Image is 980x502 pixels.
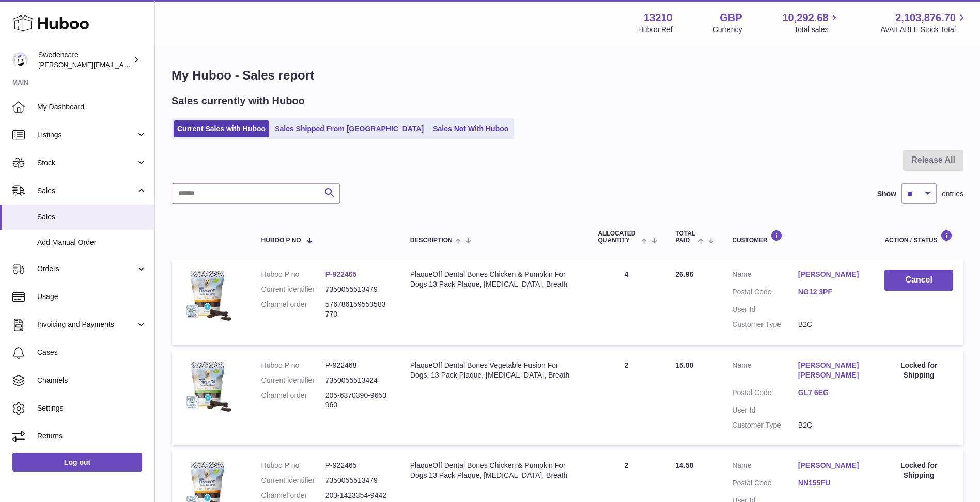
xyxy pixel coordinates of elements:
span: 10,292.68 [782,11,828,25]
a: Sales Not With Huboo [429,120,512,137]
a: 10,292.68 Total sales [782,11,840,35]
dt: Postal Code [732,388,798,400]
span: Total sales [794,25,840,35]
div: Huboo Ref [638,25,673,35]
dt: Current identifier [261,285,325,294]
dt: Current identifier [261,476,325,485]
dt: Channel order [261,300,325,319]
a: NG12 3PF [798,287,864,297]
dt: Customer Type [732,320,798,330]
span: My Dashboard [37,102,147,112]
dd: B2C [798,420,864,430]
dt: Postal Code [732,287,798,300]
span: 2,103,876.70 [895,11,956,25]
span: Listings [37,130,136,140]
button: Cancel [884,270,953,291]
dd: 205-6370390-9653960 [325,390,390,410]
dd: P-922468 [325,360,390,370]
div: PlaqueOff Dental Bones Vegetable Fusion For Dogs, 13 Pack Plaque, [MEDICAL_DATA], Breath [410,360,578,380]
a: GL7 6EG [798,388,864,398]
div: Action / Status [884,230,953,244]
span: Invoicing and Payments [37,320,136,330]
dd: 7350055513479 [325,476,390,485]
td: 4 [587,259,665,345]
dt: Postal Code [732,478,798,491]
div: Swedencare [38,50,131,70]
dt: Customer Type [732,420,798,430]
dt: Huboo P no [261,270,325,279]
span: [PERSON_NAME][EMAIL_ADDRESS][PERSON_NAME][DOMAIN_NAME] [38,60,262,69]
dt: Name [732,461,798,473]
dt: Current identifier [261,375,325,385]
dt: User Id [732,405,798,415]
span: Returns [37,431,147,441]
img: $_57.JPG [182,270,234,321]
dt: Name [732,270,798,282]
dt: Channel order [261,390,325,410]
dd: B2C [798,320,864,330]
a: Current Sales with Huboo [174,120,269,137]
a: Sales Shipped From [GEOGRAPHIC_DATA] [271,120,427,137]
h1: My Huboo - Sales report [172,67,963,84]
span: Sales [37,186,136,196]
span: Total paid [675,230,695,244]
a: [PERSON_NAME] [PERSON_NAME] [798,360,864,380]
span: Add Manual Order [37,238,147,247]
dd: 7350055513479 [325,285,390,294]
span: AVAILABLE Stock Total [880,25,968,35]
td: 2 [587,350,665,445]
span: Channels [37,375,147,385]
a: P-922465 [325,270,357,278]
span: Orders [37,264,136,274]
strong: 13210 [644,11,673,25]
span: 15.00 [675,361,693,369]
span: entries [942,189,963,199]
span: 14.50 [675,461,693,469]
span: Settings [37,403,147,413]
dt: User Id [732,305,798,315]
div: Customer [732,230,864,244]
div: PlaqueOff Dental Bones Chicken & Pumpkin For Dogs 13 Pack Plaque, [MEDICAL_DATA], Breath [410,461,578,480]
span: Cases [37,348,147,357]
img: daniel.corbridge@swedencare.co.uk [12,52,28,68]
span: Sales [37,212,147,222]
h2: Sales currently with Huboo [172,94,305,108]
span: ALLOCATED Quantity [598,230,638,244]
a: 2,103,876.70 AVAILABLE Stock Total [880,11,968,35]
a: [PERSON_NAME] [798,461,864,470]
div: PlaqueOff Dental Bones Chicken & Pumpkin For Dogs 13 Pack Plaque, [MEDICAL_DATA], Breath [410,270,578,289]
span: 26.96 [675,270,693,278]
strong: GBP [720,11,742,25]
img: $_57.JPG [182,360,234,412]
span: Usage [37,292,147,302]
dd: 7350055513424 [325,375,390,385]
label: Show [877,189,896,199]
span: Huboo P no [261,237,301,244]
a: NN155FU [798,478,864,488]
div: Locked for Shipping [884,461,953,480]
dd: P-922465 [325,461,390,470]
dt: Huboo P no [261,461,325,470]
div: Currency [713,25,742,35]
div: Locked for Shipping [884,360,953,380]
a: Log out [12,453,142,472]
a: [PERSON_NAME] [798,270,864,279]
span: Description [410,237,453,244]
span: Stock [37,158,136,168]
dt: Name [732,360,798,383]
dt: Huboo P no [261,360,325,370]
dd: 576786159553583770 [325,300,390,319]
